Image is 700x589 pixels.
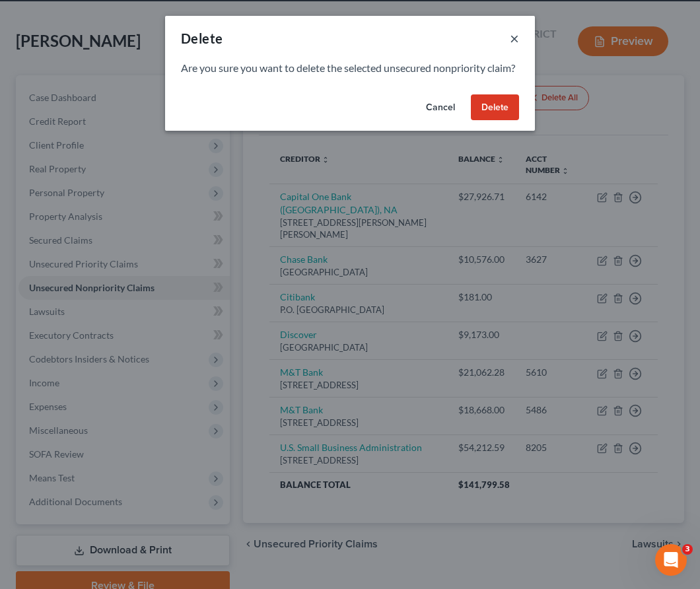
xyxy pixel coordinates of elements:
p: Are you sure you want to delete the selected unsecured nonpriority claim? [181,61,519,76]
button: Cancel [415,94,466,121]
button: × [510,30,519,46]
iframe: Intercom live chat [655,544,687,576]
button: Delete [471,94,519,121]
span: 3 [682,544,693,555]
div: Delete [181,29,223,48]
